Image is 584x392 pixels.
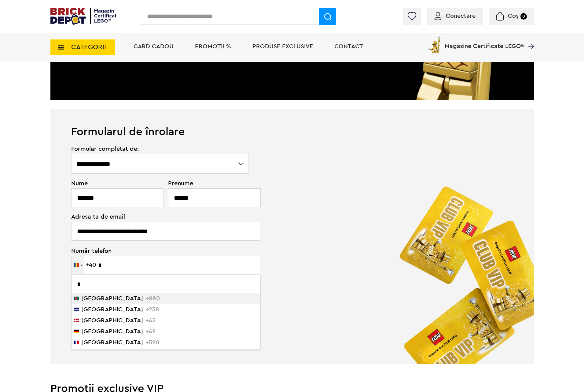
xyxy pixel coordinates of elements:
[446,13,476,19] span: Conectare
[81,339,143,346] span: [GEOGRAPHIC_DATA]
[389,176,534,364] img: vip_page_image
[81,317,143,324] span: [GEOGRAPHIC_DATA]
[81,295,143,301] span: [GEOGRAPHIC_DATA]
[145,306,159,312] span: +238
[195,43,231,50] a: PROMOȚII %
[145,339,159,346] span: +590
[168,180,249,187] span: Prenume
[134,43,174,50] a: Card Cadou
[71,214,249,220] span: Adresa ta de email
[145,328,156,335] span: +49
[71,247,249,254] span: Număr telefon
[72,256,96,274] button: Selected country
[81,306,143,312] span: [GEOGRAPHIC_DATA]
[445,35,524,49] span: Magazine Certificate LEGO®
[71,44,106,50] span: CATEGORII
[71,180,160,187] span: Nume
[72,293,260,349] ul: List of countries
[145,295,160,301] span: +880
[435,13,476,19] a: Conectare
[86,262,96,268] div: +40
[81,328,143,335] span: [GEOGRAPHIC_DATA]
[50,109,534,137] h1: Formularul de înrolare
[524,35,534,41] a: Magazine Certificate LEGO®
[520,13,527,20] small: 0
[145,317,156,324] span: +45
[252,43,313,50] a: Produse exclusive
[334,43,363,50] a: Contact
[72,275,260,293] input: Search
[508,13,519,19] span: Coș
[71,146,249,152] span: Formular completat de:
